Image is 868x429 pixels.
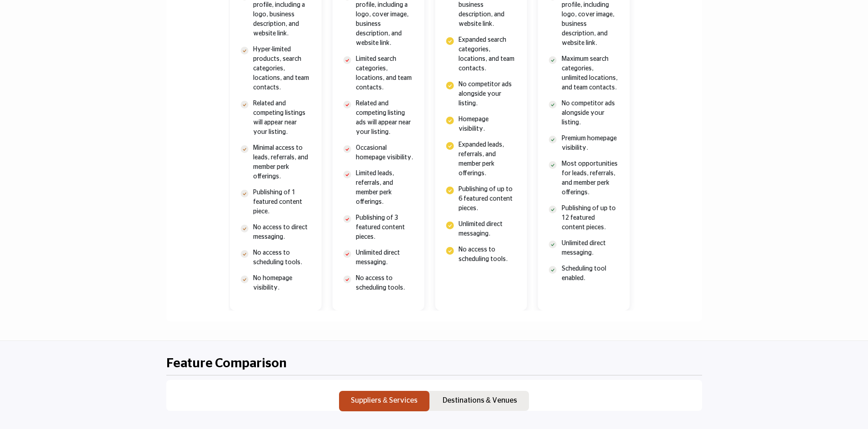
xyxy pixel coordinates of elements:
h2: Feature Comparison [166,356,287,372]
p: Publishing of 3 featured content pieces. [356,213,413,242]
button: Destinations & Venues [431,391,529,412]
p: Occasional homepage visibility. [356,143,413,163]
p: Homepage visibility. [459,115,516,134]
p: Related and competing listing ads will appear near your listing. [356,99,413,137]
p: Expanded search categories, locations, and team contacts. [459,35,516,74]
p: Most opportunities for leads, referrals, and member perk offerings. [562,159,619,197]
p: Publishing of 1 featured content piece. [253,188,310,217]
p: Suppliers & Services [351,395,418,406]
p: Related and competing listings will appear near your listing. [253,99,310,137]
p: No access to scheduling tools. [253,248,310,267]
p: No access to direct messaging. [253,223,310,242]
p: Premium homepage visibility. [562,134,619,153]
p: No homepage visibility. [253,274,310,293]
p: Limited leads, referrals, and member perk offerings. [356,169,413,207]
p: No competitor ads alongside your listing. [562,99,619,128]
p: Expanded leads, referrals, and member perk offerings. [459,140,516,178]
p: Unlimited direct messaging. [562,239,619,258]
p: Publishing of up to 12 featured content pieces. [562,204,619,232]
p: Hyper-limited products, search categories, locations, and team contacts. [253,45,310,93]
p: Scheduling tool enabled. [562,264,619,283]
p: Minimal access to leads, referrals, and member perk offerings. [253,143,310,182]
p: Maximum search categories, unlimited locations, and team contacts. [562,54,619,93]
p: No access to scheduling tools. [459,245,516,264]
button: Suppliers & Services [339,391,429,412]
p: Destinations & Venues [443,395,517,406]
p: Unlimited direct messaging. [356,248,413,267]
p: Unlimited direct messaging. [459,220,516,239]
p: No access to scheduling tools. [356,274,413,293]
p: Publishing of up to 6 featured content pieces. [459,185,516,213]
p: No competitor ads alongside your listing. [459,80,516,108]
p: Limited search categories, locations, and team contacts. [356,54,413,93]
